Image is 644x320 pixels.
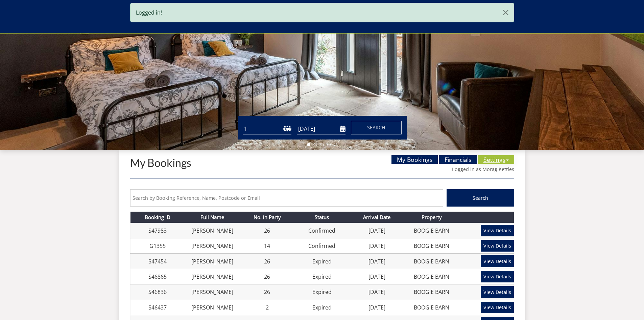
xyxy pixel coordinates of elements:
[481,302,514,313] a: View Details
[404,212,459,223] th: Property
[481,271,514,282] a: View Details
[264,288,270,296] a: 26
[294,212,349,223] th: Status
[481,255,514,267] a: View Details
[368,273,385,280] a: [DATE]
[368,304,385,311] a: [DATE]
[350,212,404,223] th: Arrival Date
[414,258,449,265] a: BOOGIE BARN
[368,227,385,234] a: [DATE]
[297,123,345,134] input: Arrival Date
[191,227,233,234] a: [PERSON_NAME]
[473,195,488,201] span: Search
[240,212,294,223] th: No. in Party
[148,258,167,265] a: S47454
[148,273,167,280] a: S46865
[481,240,514,252] a: View Details
[127,24,198,29] iframe: Customer reviews powered by Trustpilot
[149,242,166,250] a: G1355
[414,227,449,234] a: BOOGIE BARN
[452,166,514,172] a: Logged in as Morag Kettles
[367,124,385,131] span: Search
[264,258,270,265] a: 26
[414,273,449,280] a: BOOGIE BARN
[414,288,449,296] a: BOOGIE BARN
[368,242,385,250] a: [DATE]
[414,304,449,311] a: BOOGIE BARN
[264,242,270,250] a: 14
[130,3,514,22] div: Logged in!
[264,273,270,280] a: 26
[264,227,270,234] a: 26
[391,155,438,164] a: My Bookings
[191,304,233,311] a: [PERSON_NAME]
[308,227,335,234] a: Confirmed
[9,10,76,16] p: Chat Live with a Human!
[481,286,514,298] a: View Details
[191,242,233,250] a: [PERSON_NAME]
[447,189,514,207] button: Search
[312,273,332,280] a: Expired
[351,121,402,134] button: Search
[78,9,86,17] button: Open LiveChat chat widget
[191,258,233,265] a: [PERSON_NAME]
[368,258,385,265] a: [DATE]
[185,212,240,223] th: Full Name
[148,227,167,234] a: S47983
[130,189,443,207] input: Search by Booking Reference, Name, Postcode or Email
[148,304,167,311] a: S46437
[191,288,233,296] a: [PERSON_NAME]
[312,258,332,265] a: Expired
[266,304,269,311] a: 2
[439,155,477,164] a: Financials
[478,155,514,164] a: Settings
[308,242,335,250] a: Confirmed
[312,304,332,311] a: Expired
[191,273,233,280] a: [PERSON_NAME]
[414,242,449,250] a: BOOGIE BARN
[312,288,332,296] a: Expired
[368,288,385,296] a: [DATE]
[130,212,185,223] th: Booking ID
[148,288,167,296] a: S46836
[481,225,514,236] a: View Details
[130,156,191,169] a: My Bookings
